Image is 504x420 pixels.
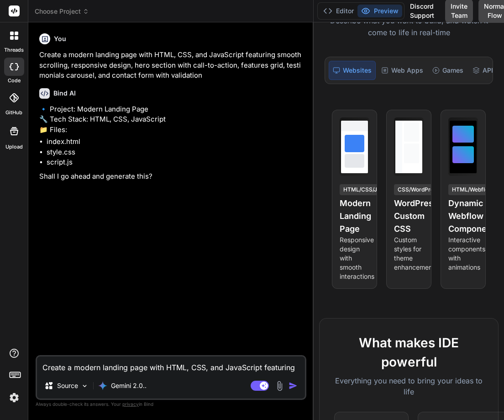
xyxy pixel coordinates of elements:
[47,147,304,158] li: style.css
[47,137,304,147] li: index.html
[53,89,76,98] h6: Bind AI
[54,34,66,43] h6: You
[319,15,499,38] p: Describe what you want to build, and watch it come to life in real-time
[39,104,304,135] p: 🔹 Project: Modern Landing Page 🔧 Tech Stack: HTML, CSS, JavaScript 📁 Files:
[469,61,500,80] div: APIs
[39,50,304,81] p: Create a modern landing page with HTML, CSS, and JavaScript featuring smooth scrolling, responsiv...
[5,143,23,151] label: Upload
[98,381,107,390] img: Gemini 2.0 flash
[340,184,384,195] div: HTML/CSS/JS
[340,235,369,281] p: Responsive design with smooth interactions
[334,333,483,372] h2: What makes IDE powerful
[111,381,147,390] p: Gemini 2.0..
[357,5,402,17] button: Preview
[429,61,467,80] div: Games
[340,197,369,235] h4: Modern Landing Page
[81,382,89,390] img: Pick Models
[329,61,376,80] div: Websites
[5,109,22,117] label: GitHub
[334,375,483,397] p: Everything you need to bring your ideas to life
[394,197,424,235] h4: WordPress Custom CSS
[6,390,22,405] img: settings
[39,171,304,182] p: Shall I go ahead and generate this?
[57,381,78,390] p: Source
[4,46,24,54] label: threads
[378,61,427,80] div: Web Apps
[448,197,478,235] h4: Dynamic Webflow Component
[394,235,424,272] p: Custom styles for theme enhancement
[289,381,298,390] img: icon
[36,400,306,409] p: Always double-check its answers. Your in Bind
[122,401,139,407] span: privacy
[448,184,496,195] div: HTML/Webflow
[35,7,89,16] span: Choose Project
[274,381,285,391] img: attachment
[394,184,443,195] div: CSS/WordPress
[47,157,304,168] li: script.js
[448,235,478,272] p: Interactive components with animations
[320,5,357,17] button: Editor
[8,77,21,85] label: code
